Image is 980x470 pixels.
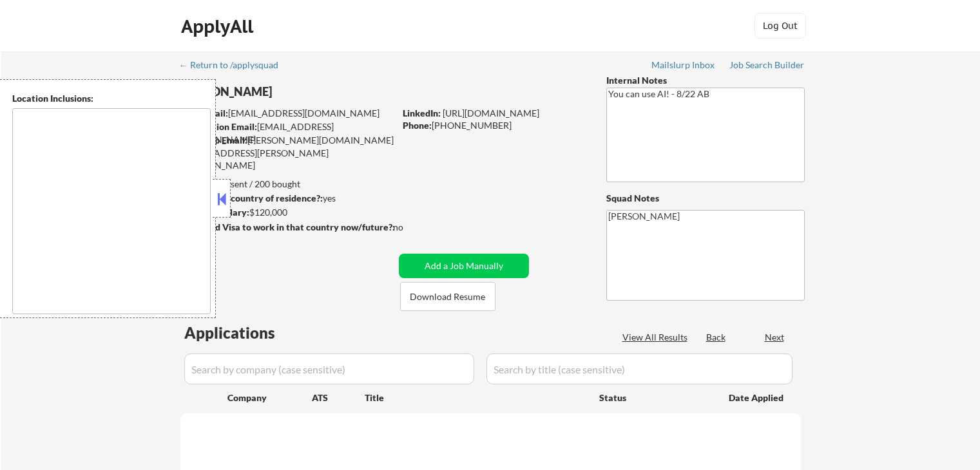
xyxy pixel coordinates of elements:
button: Log Out [754,13,806,39]
div: [PERSON_NAME] [180,84,445,100]
div: Back [706,331,727,344]
div: Next [765,331,785,344]
strong: Phone: [403,120,432,131]
a: Mailslurp Inbox [651,60,716,73]
div: ApplyAll [181,15,257,37]
div: [PERSON_NAME][DOMAIN_NAME][EMAIL_ADDRESS][PERSON_NAME][DOMAIN_NAME] [180,134,394,172]
div: ATS [312,391,365,404]
div: Date Applied [729,391,785,404]
strong: Can work in country of residence?: [180,193,323,203]
div: Job Search Builder [729,61,805,70]
div: Internal Notes [606,74,805,87]
div: [EMAIL_ADDRESS][DOMAIN_NAME] [181,107,394,120]
div: Squad Notes [606,192,805,205]
div: Company [227,391,312,404]
strong: LinkedIn: [403,108,441,118]
div: View All Results [622,331,691,344]
div: ← Return to /applysquad [179,61,291,70]
div: Title [365,391,587,404]
div: [PHONE_NUMBER] [403,119,585,132]
div: Applications [184,325,312,341]
div: Status [599,386,710,409]
a: [URL][DOMAIN_NAME] [443,108,539,118]
div: Location Inclusions: [12,92,211,105]
button: Add a Job Manually [399,254,529,278]
div: no [393,221,430,234]
input: Search by company (case sensitive) [184,353,474,384]
div: [EMAIL_ADDRESS][DOMAIN_NAME] [181,120,394,146]
button: Download Resume [400,282,495,311]
div: Mailslurp Inbox [651,61,716,70]
strong: Will need Visa to work in that country now/future?: [180,221,395,232]
input: Search by title (case sensitive) [486,353,793,384]
div: yes [180,192,390,205]
div: $120,000 [180,206,394,219]
a: ← Return to /applysquad [179,60,291,73]
div: 124 sent / 200 bought [180,178,394,191]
